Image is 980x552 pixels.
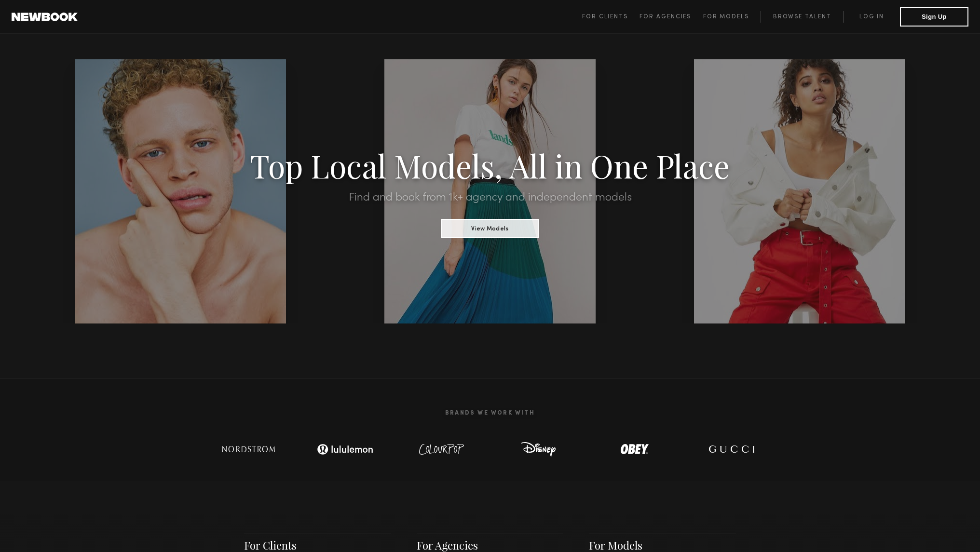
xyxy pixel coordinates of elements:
[700,440,762,459] img: logo-gucci.svg
[582,14,628,20] span: For Clients
[73,192,906,203] h2: Find and book from 1k+ agency and independent models
[603,440,666,459] img: logo-obey.svg
[703,11,761,23] a: For Models
[201,398,779,428] h2: Brands We Work With
[507,440,570,459] img: logo-disney.svg
[441,222,539,233] a: View Models
[410,440,473,459] img: logo-colour-pop.svg
[312,440,379,459] img: logo-lulu.svg
[640,14,691,20] span: For Agencies
[761,11,843,23] a: Browse Talent
[441,219,539,238] button: View Models
[703,14,749,20] span: For Models
[582,11,640,23] a: For Clients
[640,11,703,23] a: For Agencies
[843,11,900,23] a: Log in
[73,150,906,180] h1: Top Local Models, All in One Place
[900,7,968,27] button: Sign Up
[215,440,283,459] img: logo-nordstrom.svg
